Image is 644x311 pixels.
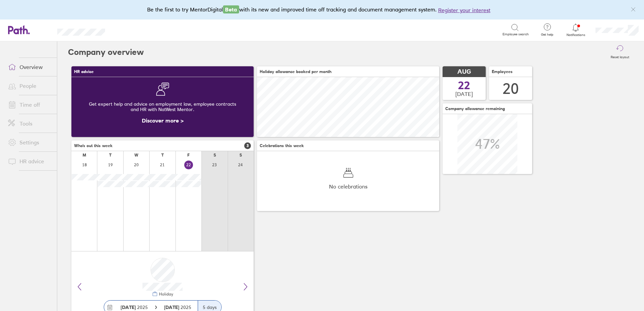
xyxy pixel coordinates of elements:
span: [DATE] [455,91,473,97]
span: 2025 [164,305,191,310]
a: HR advice [3,154,57,168]
span: Who's out this week [74,143,112,148]
span: 3 [244,142,251,149]
div: W [134,153,138,158]
span: 2025 [121,305,148,310]
button: Reset layout [607,41,633,63]
span: 22 [458,80,470,91]
div: Holiday [158,292,173,297]
div: 20 [503,80,519,97]
span: Beta [223,5,239,13]
label: Reset layout [607,53,633,59]
a: People [3,79,57,93]
a: Discover more > [142,117,184,124]
div: M [83,153,86,158]
span: No celebrations [329,183,367,189]
span: Holiday allowance booked per month [260,69,331,74]
strong: [DATE] [121,304,136,310]
a: Notifications [565,23,587,37]
div: Get expert help and advice on employment law, employee contracts and HR with NatWest Mentor. [77,96,248,117]
button: Register your interest [438,6,490,14]
div: F [187,153,190,158]
span: Get help [536,33,558,37]
span: HR advice [74,69,94,74]
div: S [214,153,216,158]
span: Celebrations this week [260,143,304,148]
div: T [161,153,164,158]
div: Search [123,27,140,33]
span: Employees [492,69,513,74]
span: Employee search [503,32,529,36]
a: Overview [3,60,57,74]
div: T [109,153,111,158]
strong: [DATE] [164,304,181,310]
a: Time off [3,98,57,111]
div: S [239,153,242,158]
span: Notifications [565,33,587,37]
a: Tools [3,117,57,130]
span: Company allowance remaining [445,106,505,111]
h2: Company overview [68,41,144,63]
div: Be the first to try MentorDigital with its new and improved time off tracking and document manage... [147,5,497,14]
a: Settings [3,136,57,149]
span: AUG [457,68,471,75]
